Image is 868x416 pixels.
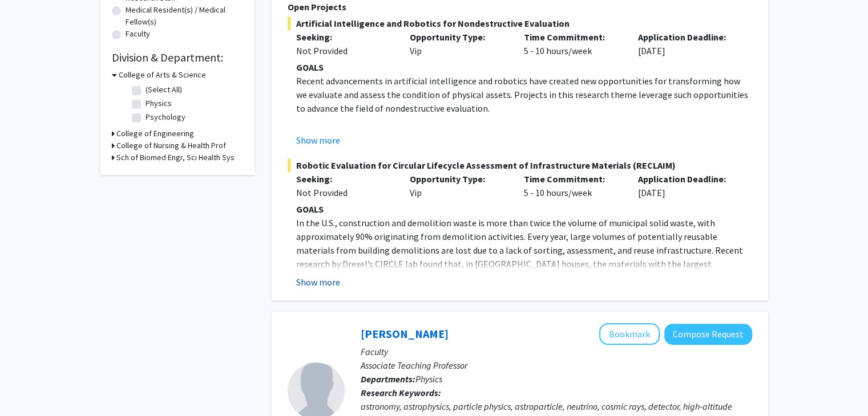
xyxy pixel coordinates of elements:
[515,172,629,199] div: 5 - 10 hours/week
[401,172,515,199] div: Vip
[296,44,393,58] div: Not Provided
[146,111,185,123] label: Psychology
[116,152,235,164] h3: Sch of Biomed Engr, Sci Health Sys
[288,158,752,172] span: Robotic Evaluation for Circular Lifecycle Assessment of Infrastructure Materials (RECLAIM)
[638,30,735,44] p: Application Deadline:
[415,373,442,385] span: Physics
[361,345,752,358] p: Faculty
[296,133,340,147] button: Show more
[126,4,243,28] label: Medical Resident(s) / Medical Fellow(s)
[410,30,507,44] p: Opportunity Type:
[361,373,415,385] b: Departments:
[524,30,621,44] p: Time Commitment:
[361,358,752,372] p: Associate Teaching Professor
[119,69,206,81] h3: College of Arts & Science
[112,51,243,64] h2: Division & Department:
[146,84,182,96] label: (Select All)
[629,30,744,58] div: [DATE]
[361,327,449,341] a: [PERSON_NAME]
[296,216,752,298] p: In the U.S., construction and demolition waste is more than twice the volume of municipal solid w...
[296,275,340,289] button: Show more
[9,365,49,407] iframe: Chat
[664,324,752,345] button: Compose Request to Christina Love
[629,172,744,199] div: [DATE]
[296,203,324,215] strong: GOALS
[126,28,150,40] label: Faculty
[116,140,226,152] h3: College of Nursing & Health Prof
[296,30,393,44] p: Seeking:
[361,387,441,398] b: Research Keywords:
[288,17,752,30] span: Artificial Intelligence and Robotics for Nondestructive Evaluation
[524,172,621,186] p: Time Commitment:
[515,30,629,58] div: 5 - 10 hours/week
[401,30,515,58] div: Vip
[296,186,393,199] div: Not Provided
[116,128,194,140] h3: College of Engineering
[599,323,660,345] button: Add Christina Love to Bookmarks
[638,172,735,186] p: Application Deadline:
[146,97,172,109] label: Physics
[296,172,393,186] p: Seeking:
[296,74,752,115] p: Recent advancements in artificial intelligence and robotics have created new opportunities for tr...
[296,62,324,73] strong: GOALS
[410,172,507,186] p: Opportunity Type:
